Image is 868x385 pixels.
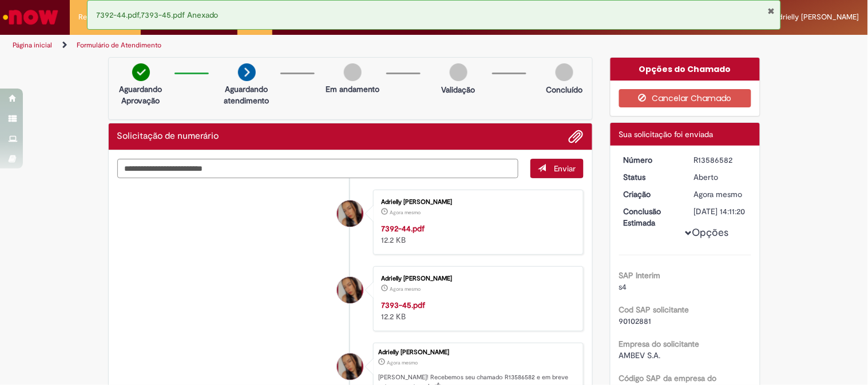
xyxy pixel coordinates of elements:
[326,83,379,95] p: Em andamento
[78,11,118,23] span: Requisições
[619,350,661,360] span: AMBEV S.A.
[387,359,418,366] time: 01/10/2025 15:11:16
[615,189,685,200] dt: Criação
[694,189,743,199] span: Agora mesmo
[381,300,425,310] a: 7393-45.pdf
[694,171,747,183] div: Aberto
[619,270,661,280] b: SAP Interim
[390,209,421,216] span: Agora mesmo
[554,163,576,174] span: Enviar
[619,282,627,292] span: s4
[546,84,582,95] p: Concluído
[219,83,275,106] p: Aguardando atendimento
[556,63,573,81] img: img-circle-grey.png
[77,41,161,50] a: Formulário de Atendimento
[96,10,219,20] span: 7392-44.pdf,7393-45.pdf Anexado
[569,129,584,144] button: Adicionar anexos
[390,209,421,216] time: 01/10/2025 15:11:14
[774,12,859,22] span: Adrielly [PERSON_NAME]
[390,286,421,292] time: 01/10/2025 15:11:14
[132,63,150,81] img: check-circle-green.png
[238,63,256,81] img: arrow-next.png
[694,154,747,166] div: R13586582
[615,154,685,166] dt: Número
[387,359,418,366] span: Agora mesmo
[619,89,751,107] button: Cancelar Chamado
[619,129,714,139] span: Sua solicitação foi enviada
[381,275,572,282] div: Adrielly [PERSON_NAME]
[13,41,52,50] a: Página inicial
[117,131,219,142] h2: Solicitação de numerário Histórico de tíquete
[694,206,747,217] div: [DATE] 14:11:20
[1,6,60,29] img: ServiceNow
[381,223,425,234] a: 7392-44.pdf
[767,6,775,15] button: Fechar Notificação
[378,349,577,356] div: Adrielly [PERSON_NAME]
[390,286,421,292] span: Agora mesmo
[619,316,652,326] span: 90102881
[337,277,363,303] div: Adrielly Eduarda Goncalves Matildes
[344,63,362,81] img: img-circle-grey.png
[619,304,689,315] b: Cod SAP solicitante
[694,189,743,199] time: 01/10/2025 15:11:16
[381,199,572,206] div: Adrielly [PERSON_NAME]
[611,58,760,81] div: Opções do Chamado
[381,223,572,246] div: 12.2 KB
[619,339,700,349] b: Empresa do solicitante
[381,299,572,322] div: 12.2 KB
[530,159,584,178] button: Enviar
[9,35,570,56] ul: Trilhas de página
[615,206,685,228] dt: Conclusão Estimada
[442,84,475,95] p: Validação
[337,200,363,227] div: Adrielly Eduarda Goncalves Matildes
[450,63,467,81] img: img-circle-grey.png
[117,159,519,178] textarea: Digite sua mensagem aqui...
[615,171,685,183] dt: Status
[337,354,363,380] div: Adrielly Eduarda Goncalves Matildes
[113,83,169,106] p: Aguardando Aprovação
[694,189,747,200] div: 01/10/2025 15:11:16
